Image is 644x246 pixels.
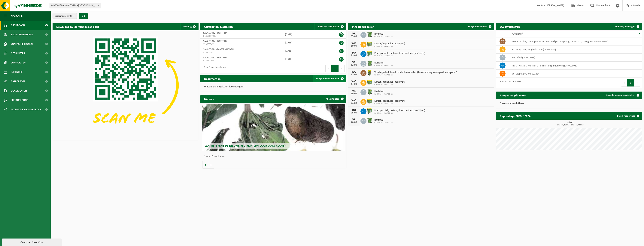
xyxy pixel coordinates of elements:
img: WB-0370-HPE-GN-01 [366,117,373,124]
span: RED25007305 [203,35,279,38]
span: Restafval [374,119,393,122]
strong: [PERSON_NAME] [545,4,564,7]
span: VLA903547 [203,43,279,46]
td: voedingsafval, bevat producten van dierlijke oorsprong, onverpakt, categorie 3 (04-000024) [509,37,642,45]
button: OK [79,13,88,19]
div: VR [350,61,358,64]
span: VLA903548 [203,51,279,54]
button: Volgende [208,161,214,168]
span: 01-060130 - SAVACO NV - KORTRIJK [50,3,101,8]
div: 11-09 [350,54,358,57]
span: 01-060130 - SAVACO NV [374,103,405,105]
div: WO [350,99,358,102]
img: WB-0060-HPE-GN-50 [366,70,373,76]
span: Dashboard [11,21,25,30]
td: [DATE] [282,30,322,39]
span: Pmd (plastiek, metaal, drankkartons) (bedrijven) [374,109,425,112]
h2: Download nu de Vanheede+ app! [53,23,103,30]
span: Navigatie [11,11,23,21]
span: Toon de aangevraagde taken [606,94,635,97]
div: DO [350,51,358,54]
iframe: chat widget [2,238,63,246]
span: 01-060130 - SAVACO NV [374,45,405,48]
div: 10-09 [350,45,358,47]
h2: Uw afvalstoffen [496,23,524,30]
button: Previous [325,65,331,72]
button: Vestigingen(2/2) [53,13,77,19]
div: WO [350,80,358,83]
span: SAVACO NV - KORTRIJK [203,32,227,34]
div: WO [350,70,358,73]
p: Geen data beschikbaar. [500,102,638,105]
button: Next [339,65,345,72]
h3: Kubiek [498,122,642,126]
span: Bedrijfsgegevens [11,30,33,39]
span: Acceptatievoorwaarden [11,105,41,114]
div: 25-09 [350,112,358,114]
button: Previous [621,79,627,86]
td: [DATE] [282,39,322,47]
span: SAVACO NV - MASSENHOVEN [203,48,234,51]
h2: Certificaten & attesten [200,23,237,30]
div: 17-09 [350,83,358,86]
span: 01-060130 - SAVACO NV [374,122,393,124]
span: SAVACO NV - KORTRIJK [203,40,227,43]
h2: Rapportage 2025 / 2024 [496,112,534,119]
button: Verberg [180,23,198,30]
span: Afvalstof [512,32,523,35]
a: Bekijk uw documenten [313,75,346,82]
span: 01-060130 - SAVACO NV [374,83,405,86]
h2: Documenten [200,75,224,82]
span: Bekijk uw documenten [316,78,339,80]
span: 01-060130 - SAVACO NV [374,36,393,38]
img: WB-0770-HPE-GN-50 [366,108,373,114]
span: Wat betekent de nieuwe RED-richtlijn voor u als klant? [205,144,286,147]
div: 19-09 [350,92,358,95]
span: Verberg [183,25,192,28]
span: Ophaling aanvragen [615,25,635,28]
span: Karton/papier, los (bedrijven) [374,100,405,103]
img: WB-0770-HPE-GN-50 [366,51,373,57]
td: verkoop items (04-001834) [509,70,642,78]
img: WB-1100-HPE-GN-50 [366,41,373,47]
span: Karton/papier, los (bedrijven) [374,42,405,45]
span: Restafval [374,61,393,64]
td: [DATE] [282,55,322,63]
span: Vestigingen [55,13,72,19]
span: 01-060130 - SAVACO NV [374,93,393,95]
td: [DATE] [282,47,322,55]
div: 24-09 [350,102,358,105]
span: Bekijk uw kalender [468,25,487,28]
span: 01-060130 - SAVACO NV [374,74,457,76]
div: 26-09 [350,121,358,124]
img: WB-0370-HPE-GN-01 [366,31,373,38]
p: 1 van 10 resultaten [204,155,345,158]
span: Contactpersonen [11,39,33,49]
span: Rapportage [11,77,25,86]
span: Bekijk uw certificaten [317,25,339,28]
span: Contracten [11,58,26,67]
p: U heeft 148 ongelezen document(en). [204,86,343,88]
td: PMD (Plastiek, Metaal, Drankkartons) (bedrijven) (04-000978) [509,62,642,70]
a: Wat betekent de nieuwe RED-richtlijn voor u als klant? [202,104,345,151]
div: VR [350,32,358,35]
a: Alle artikelen [323,95,346,103]
h2: Nieuws [200,95,217,102]
img: WB-0370-HPE-GN-01 [366,89,373,95]
div: 12-09 [350,64,358,66]
button: 1 [331,65,339,72]
div: DO [350,109,358,112]
span: 01-060130 - SAVACO NV [374,64,393,67]
span: Documenten [11,86,27,95]
span: SAVACO NV - KORTRIJK [203,56,227,59]
button: 1 [627,79,634,86]
span: Karton/papier, los (bedrijven) [374,81,405,83]
span: Product Shop [11,95,28,105]
span: Restafval [374,33,393,36]
div: 17-09 [350,73,358,76]
div: VR [350,89,358,92]
div: 05-09 [350,35,358,38]
td: restafval (04-000029) [509,54,642,62]
span: Gebruikers [11,49,25,58]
